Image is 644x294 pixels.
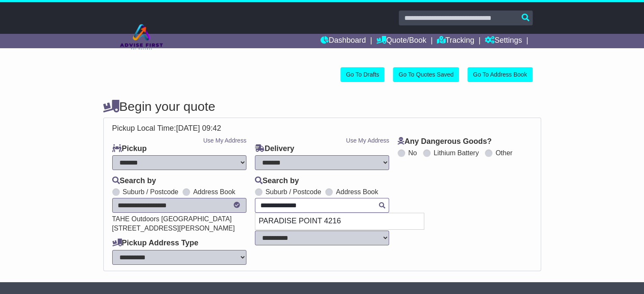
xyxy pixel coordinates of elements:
label: No [408,149,417,157]
a: Quote/Book [376,34,426,48]
label: Search by [255,176,299,186]
a: Tracking [437,34,474,48]
h4: Begin your quote [103,99,541,113]
div: PARADISE POINT 4216 [255,213,424,229]
label: Lithium Battery [434,149,479,157]
a: Use My Address [346,137,389,144]
div: Pickup Local Time: [108,124,536,133]
span: [STREET_ADDRESS][PERSON_NAME] [112,225,235,232]
label: Delivery [255,144,294,154]
label: Pickup Address Type [112,239,199,248]
span: [DATE] 09:42 [176,124,221,132]
label: Suburb / Postcode [265,188,321,196]
label: Address Book [193,188,235,196]
a: Settings [485,34,522,48]
label: Search by [112,176,156,186]
label: Address Book [336,188,378,196]
a: Dashboard [321,34,366,48]
a: Go To Drafts [340,67,384,82]
label: Any Dangerous Goods? [398,137,492,146]
a: Go To Address Book [467,67,532,82]
label: Suburb / Postcode [123,188,179,196]
label: Pickup [112,144,147,154]
a: Go To Quotes Saved [393,67,459,82]
span: TAHE Outdoors [GEOGRAPHIC_DATA] [112,215,232,223]
label: Other [495,149,512,157]
a: Use My Address [203,137,246,144]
